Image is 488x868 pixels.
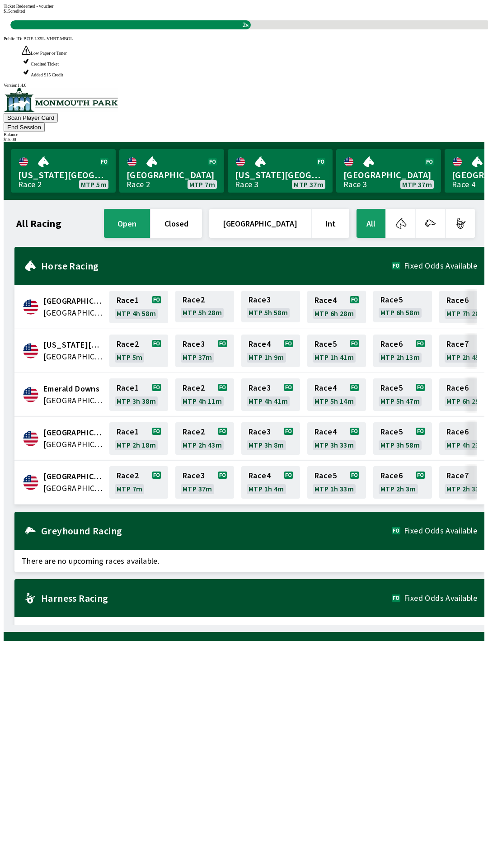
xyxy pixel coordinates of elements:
[249,309,288,316] span: MTP 5h 58m
[41,594,392,602] h2: Harness Racing
[4,4,484,9] div: Ticket Redeemed - voucher
[117,397,156,405] span: MTP 3h 38m
[43,351,104,363] span: United States
[14,617,484,639] span: There are no upcoming races available.
[4,132,484,137] div: Balance
[373,291,432,323] a: Race5MTP 6h 58m
[183,309,222,316] span: MTP 5h 28m
[380,485,416,492] span: MTP 2h 3m
[104,209,150,238] button: open
[446,472,469,479] span: Race 7
[446,340,469,348] span: Race 7
[109,335,168,367] a: Race2MTP 5m
[4,9,25,14] span: $ 15 credited
[109,466,168,499] a: Race2MTP 7m
[380,354,420,361] span: MTP 2h 13m
[4,88,118,112] img: venue logo
[314,485,354,492] span: MTP 1h 33m
[18,181,42,188] div: Race 2
[307,378,366,411] a: Race4MTP 5h 14m
[117,354,142,361] span: MTP 5m
[314,354,354,361] span: MTP 1h 41m
[249,485,284,492] span: MTP 1h 4m
[235,181,258,188] div: Race 3
[117,485,142,492] span: MTP 7m
[4,113,58,123] button: Scan Player Card
[380,472,403,479] span: Race 6
[43,471,104,482] span: Monmouth Park
[249,428,271,435] span: Race 3
[109,291,168,323] a: Race1MTP 4h 58m
[240,19,251,31] span: 2s
[249,441,284,448] span: MTP 3h 8m
[43,339,104,351] span: Delaware Park
[249,354,284,361] span: MTP 1h 9m
[43,482,104,494] span: United States
[373,422,432,455] a: Race5MTP 3h 58m
[404,527,477,534] span: Fixed Odds Available
[446,354,486,361] span: MTP 2h 45m
[249,384,271,392] span: Race 3
[31,51,67,56] span: Low Paper or Toner
[23,36,73,41] span: B7JF-LZ5L-VHBT-MBOL
[117,472,139,479] span: Race 2
[294,181,324,188] span: MTP 37m
[189,181,215,188] span: MTP 7m
[380,428,403,435] span: Race 5
[43,439,104,450] span: United States
[109,422,168,455] a: Race1MTP 2h 18m
[314,428,337,435] span: Race 4
[109,378,168,411] a: Race1MTP 3h 38m
[307,466,366,499] a: Race5MTP 1h 33m
[241,335,300,367] a: Race4MTP 1h 9m
[119,149,224,193] a: [GEOGRAPHIC_DATA]Race 2MTP 7m
[241,422,300,455] a: Race3MTP 3h 8m
[314,384,337,392] span: Race 4
[117,297,139,304] span: Race 1
[357,209,385,238] button: All
[307,291,366,323] a: Race4MTP 6h 28m
[404,262,477,269] span: Fixed Odds Available
[249,472,271,479] span: Race 4
[81,181,107,188] span: MTP 5m
[183,354,212,361] span: MTP 37m
[380,441,420,448] span: MTP 3h 58m
[446,384,469,392] span: Race 6
[314,472,337,479] span: Race 5
[228,149,333,193] a: [US_STATE][GEOGRAPHIC_DATA]Race 3MTP 37m
[446,297,469,304] span: Race 6
[175,422,234,455] a: Race2MTP 2h 43m
[307,422,366,455] a: Race4MTP 3h 33m
[43,395,104,406] span: United States
[314,297,337,304] span: Race 4
[336,149,441,193] a: [GEOGRAPHIC_DATA]Race 3MTP 37m
[373,466,432,499] a: Race6MTP 2h 3m
[183,441,222,448] span: MTP 2h 43m
[241,291,300,323] a: Race3MTP 5h 58m
[175,378,234,411] a: Race2MTP 4h 11m
[117,310,156,317] span: MTP 4h 58m
[183,472,205,479] span: Race 3
[43,295,104,307] span: Canterbury Park
[446,310,486,317] span: MTP 7h 28m
[117,441,156,448] span: MTP 2h 18m
[183,428,205,435] span: Race 2
[312,209,349,238] button: Int
[18,169,108,181] span: [US_STATE][GEOGRAPHIC_DATA]
[452,181,475,188] div: Race 4
[249,397,288,405] span: MTP 4h 41m
[343,169,434,181] span: [GEOGRAPHIC_DATA]
[249,340,271,348] span: Race 4
[183,340,205,348] span: Race 3
[249,296,271,303] span: Race 3
[241,378,300,411] a: Race3MTP 4h 41m
[43,307,104,319] span: United States
[4,137,484,142] div: $ 15.00
[314,310,354,317] span: MTP 6h 28m
[175,291,234,323] a: Race2MTP 5h 28m
[43,427,104,439] span: Fairmount Park
[4,123,45,132] button: End Session
[314,441,354,448] span: MTP 3h 33m
[16,220,61,227] h1: All Racing
[127,169,217,181] span: [GEOGRAPHIC_DATA]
